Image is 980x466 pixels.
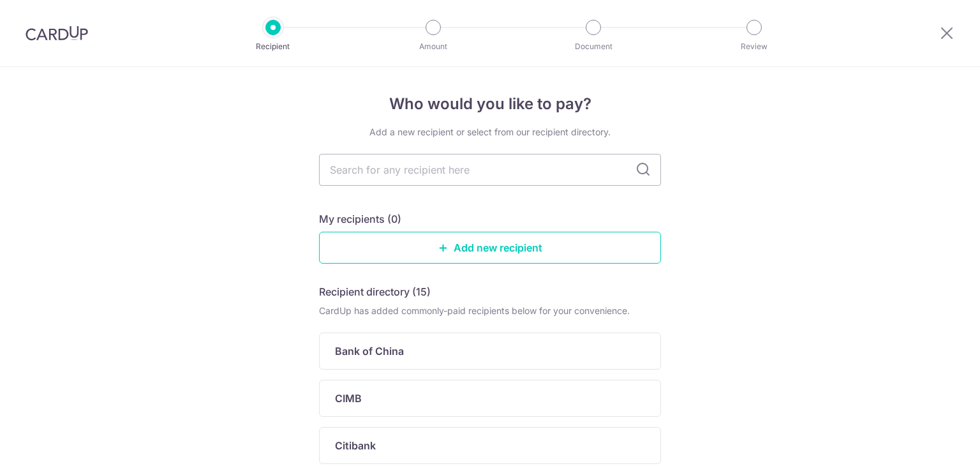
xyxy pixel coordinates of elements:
iframe: Opens a widget where you can find more information [898,428,967,460]
div: Add a new recipient or select from our recipient directory. [319,126,661,139]
p: Citibank [335,438,376,453]
a: Add new recipient [319,232,661,264]
input: Search for any recipient here [319,154,661,186]
p: Document [546,40,641,53]
h5: Recipient directory (15) [319,284,431,299]
div: CardUp has added commonly-paid recipients below for your convenience. [319,304,661,317]
p: Review [707,40,801,53]
p: Bank of China [335,343,404,359]
h5: My recipients (0) [319,211,401,227]
img: CardUp [26,26,88,41]
h4: Who would you like to pay? [319,93,661,116]
p: Recipient [226,40,320,53]
p: Amount [386,40,480,53]
p: CIMB [335,391,362,406]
